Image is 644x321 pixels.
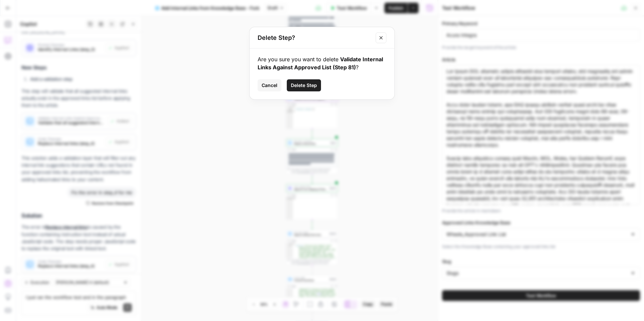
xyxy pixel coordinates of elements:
[258,79,281,91] button: Cancel
[262,82,277,89] span: Cancel
[376,32,386,43] button: Close modal
[258,33,372,43] h2: Delete Step?
[287,79,321,91] button: Delete Step
[291,82,317,89] span: Delete Step
[258,55,386,71] div: Are you sure you want to delete ?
